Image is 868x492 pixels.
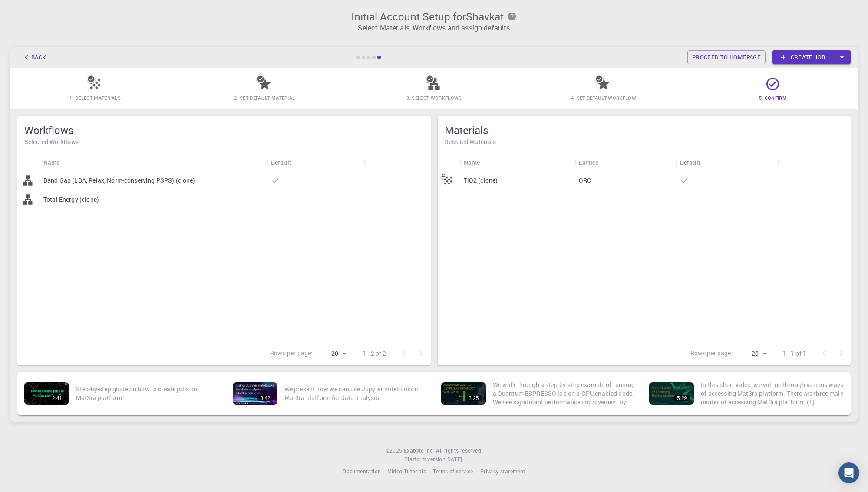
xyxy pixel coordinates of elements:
span: Exabyte Inc. [404,447,434,454]
a: Video Tutorials [388,467,426,476]
div: Name [39,154,267,171]
div: Lattice [579,154,598,171]
h6: Selected Materials [445,137,844,147]
span: 1. Select Materials [69,95,121,101]
div: 3:42 [257,395,274,401]
a: Exabyte Inc. [404,446,434,455]
h5: Materials [445,123,844,137]
p: 1–1 of 1 [783,349,806,358]
button: Sort [60,155,74,169]
button: Sort [480,155,494,169]
span: Support [17,6,49,14]
a: Proceed to homepage [687,50,766,64]
div: Default [267,154,363,171]
p: We present how we can use Jupyter notebooks in Mat3ra platform for data analysis. [284,385,427,402]
p: TiO2 (clone) [464,176,498,185]
div: 5:29 [673,395,690,401]
span: Privacy statement [480,468,525,475]
span: All rights reserved. [436,446,482,455]
p: Total Energy (clone) [43,195,99,204]
p: Rows per page: [270,349,313,359]
h3: Initial Account Setup for Shavkat [16,10,852,23]
a: Documentation [343,467,381,476]
div: Default [271,154,291,171]
button: Sort [598,155,612,169]
div: Name [464,154,480,171]
span: Documentation [343,468,381,475]
span: Terms of service [433,468,473,475]
a: 3:42We present how we can use Jupyter notebooks in Mat3ra platform for data analysis. [229,375,431,412]
button: Sort [700,155,714,169]
p: ORC [579,176,591,185]
div: 2:41 [49,395,66,401]
a: [DATE]. [446,455,464,464]
div: Name [43,154,60,171]
div: 20 [316,348,349,360]
span: 4. Set Default Workflow [571,95,636,101]
p: Band Gap (LDA, Relax, Norm-conserving PSPS) (clone) [43,176,195,185]
p: Select Materials, Workflows and assign defaults [16,23,852,33]
span: © 2025 [386,446,404,455]
div: Icon [17,154,39,171]
a: 3:25We walk through a step-by-step example of running a Quantum ESPRESSO job on a GPU enabled nod... [438,375,639,412]
div: Name [459,154,575,171]
div: Default [680,154,700,171]
span: [DATE] . [446,456,464,462]
div: Open Intercom Messenger [838,462,859,483]
a: 2:41Step-by-step guide on how to create jobs on Mat3ra platform. [21,375,222,412]
div: Lattice [574,154,676,171]
p: Rows per page: [690,349,733,359]
div: Icon [438,154,459,171]
button: Sort [291,155,305,169]
a: Create job [772,50,833,64]
h5: Workflows [24,123,424,137]
h6: Selected Workflows [24,137,424,147]
span: Video Tutorials [388,468,426,475]
a: Terms of service [433,467,473,476]
p: Step-by-step guide on how to create jobs on Mat3ra platform. [76,385,219,402]
a: 5:29In this short video, we will go through various ways of accessing Mat3ra platform. There are ... [646,375,847,412]
span: 5. Confirm [759,95,787,101]
div: 20 [736,348,769,360]
p: We walk through a step-by-step example of running a Quantum ESPRESSO job on a GPU enabled node. W... [493,380,636,407]
a: Privacy statement [480,467,525,476]
div: 3:25 [465,395,482,401]
span: Platform version [404,455,446,464]
button: Back [17,50,50,64]
p: In this short video, we will go through various ways of accessing Mat3ra platform. There are thre... [701,380,844,407]
div: Default [676,154,778,171]
span: 3. Select Workflows [406,95,462,101]
span: 2. Set Default Material [234,95,295,101]
p: 1–2 of 2 [363,349,386,358]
